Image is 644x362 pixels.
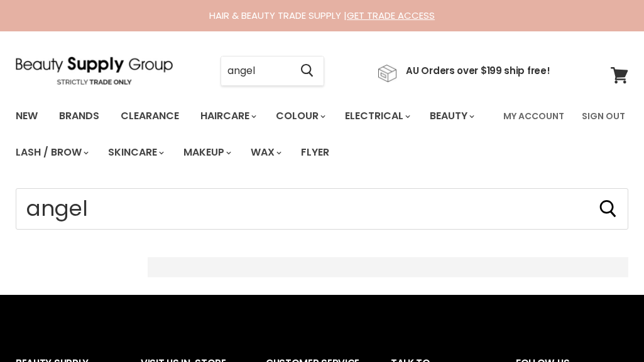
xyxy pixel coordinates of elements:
a: Lash / Brow [6,139,96,166]
ul: Main menu [6,98,496,171]
iframe: Gorgias live chat messenger [581,303,631,349]
a: GET TRADE ACCESS [347,9,435,22]
a: Brands [50,103,109,129]
a: Colour [266,103,333,129]
input: Search [16,188,628,230]
a: Makeup [174,139,239,166]
a: My Account [496,103,572,129]
a: New [6,103,47,129]
a: Sign Out [574,103,633,129]
form: Product [221,56,324,86]
form: Product [16,188,628,230]
button: Search [290,56,324,85]
a: Beauty [420,103,482,129]
input: Search [221,56,290,85]
a: Haircare [191,103,264,129]
button: Search [598,199,618,219]
a: Flyer [292,139,339,166]
a: Wax [241,139,289,166]
a: Electrical [336,103,418,129]
a: Clearance [111,103,188,129]
a: Skincare [99,139,172,166]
